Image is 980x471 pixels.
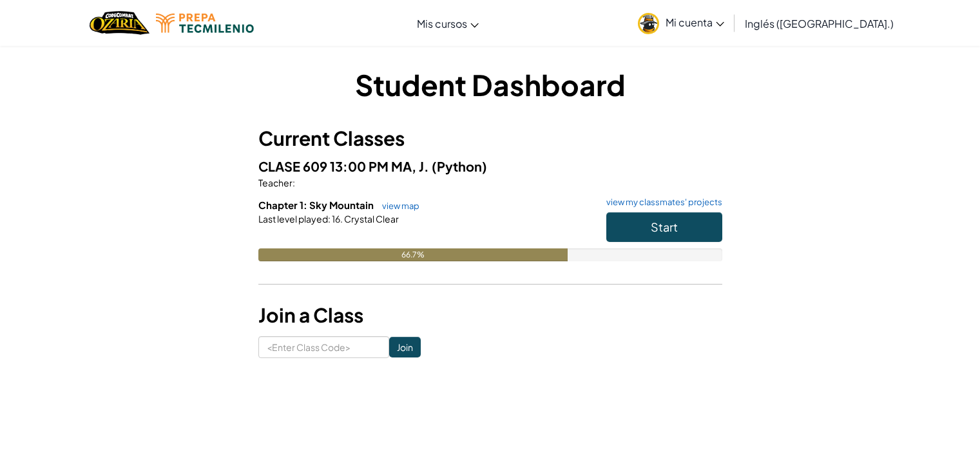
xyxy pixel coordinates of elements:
[389,337,421,357] input: Join
[600,198,722,206] a: view my classmates' projects
[432,158,487,174] span: (Python)
[638,13,659,34] img: avatar
[631,3,731,43] a: Mi cuenta
[666,15,713,29] font: Mi cuenta
[90,10,149,36] a: Logotipo de Ozaria de CodeCombat
[90,10,149,36] img: Hogar
[376,201,419,211] a: view map
[745,17,894,30] font: Inglés ([GEOGRAPHIC_DATA].)
[328,213,331,225] span: :
[258,65,722,105] h1: Student Dashboard
[258,124,722,153] h3: Current Classes
[331,213,343,225] span: 16.
[651,219,678,234] span: Start
[343,213,399,225] span: Crystal Clear
[156,14,254,33] img: Logotipo de Tecmilenio
[293,177,295,188] span: :
[410,6,485,41] a: Mis cursos
[258,248,568,261] div: 66.7%
[738,6,900,41] a: Inglés ([GEOGRAPHIC_DATA].)
[258,199,376,211] span: Chapter 1: Sky Mountain
[258,213,328,225] span: Last level played
[258,336,389,358] input: <Enter Class Code>
[258,301,722,330] h3: Join a Class
[258,158,432,174] span: CLASE 609 13:00 PM MA, J.
[606,212,722,242] button: Start
[258,177,293,188] span: Teacher
[417,17,467,30] font: Mis cursos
